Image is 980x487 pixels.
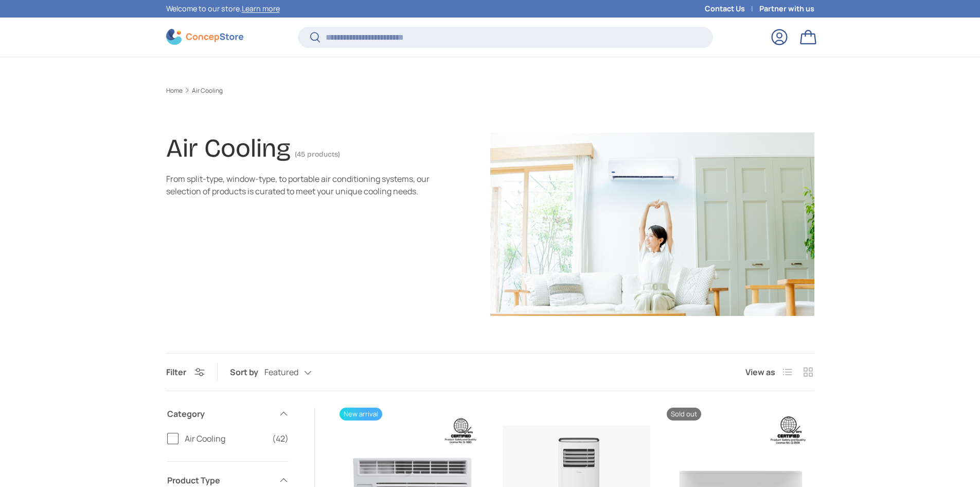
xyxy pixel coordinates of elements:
span: (42) [272,432,289,445]
a: Contact Us [705,3,759,14]
label: Sort by [230,366,264,378]
button: Filter [166,366,205,378]
span: View as [745,366,775,378]
h1: Air Cooling [166,133,291,163]
img: Air Cooling | ConcepStore [490,132,814,316]
a: Learn more [242,4,280,13]
span: (45 products) [295,150,340,159]
summary: Category [167,395,289,432]
span: Air Cooling [185,432,266,445]
div: From split-type, window-type, to portable air conditioning systems, our selection of products is ... [166,173,433,197]
nav: Breadcrumbs [166,86,814,95]
img: ConcepStore [166,29,243,45]
span: Filter [166,366,186,378]
button: Featured [264,363,332,381]
p: Welcome to our store. [166,3,280,14]
a: Home [166,88,183,94]
span: Category [167,408,272,420]
span: Product Type [167,474,272,486]
span: Sold out [667,408,701,421]
span: New arrival [340,408,382,421]
a: Air Cooling [192,88,223,94]
a: Partner with us [759,3,814,14]
span: Featured [264,367,298,377]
